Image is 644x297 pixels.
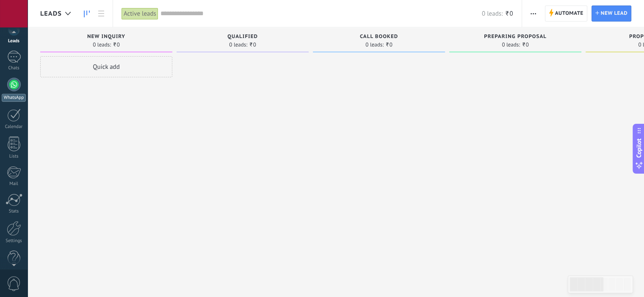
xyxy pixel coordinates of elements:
div: Chats [2,65,26,71]
span: 0 leads: [93,42,111,47]
span: 0 leads: [365,42,384,47]
a: List [94,5,108,22]
span: Call booked [360,34,398,40]
div: Quick add [40,56,172,77]
div: Lists [2,154,26,159]
span: ₹0 [249,42,256,47]
span: 0 leads: [229,42,247,47]
div: Calendar [2,124,26,130]
div: Call booked [317,34,441,41]
a: Automate [545,5,587,22]
div: Settings [2,238,26,244]
span: Automate [555,6,583,21]
span: New lead [601,6,627,21]
div: Preparing proposal [453,34,577,41]
span: Qualified [227,34,258,40]
span: New inquiry [87,34,125,40]
a: Leads [80,5,94,22]
button: More [527,5,539,22]
span: ₹0 [113,42,120,47]
div: New inquiry [44,34,168,41]
div: Active leads [122,8,158,20]
span: ₹0 [385,42,392,47]
span: Copilot [635,138,643,158]
span: Preparing proposal [484,34,547,40]
div: Stats [2,209,26,214]
div: Leads [2,38,26,44]
a: New lead [591,5,631,22]
span: ₹0 [505,10,513,18]
span: 0 leads: [502,42,520,47]
span: Leads [40,10,62,18]
div: Qualified [181,34,304,41]
div: WhatsApp [2,94,26,102]
div: Mail [2,181,26,187]
span: 0 leads: [482,10,503,18]
span: ₹0 [522,42,529,47]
